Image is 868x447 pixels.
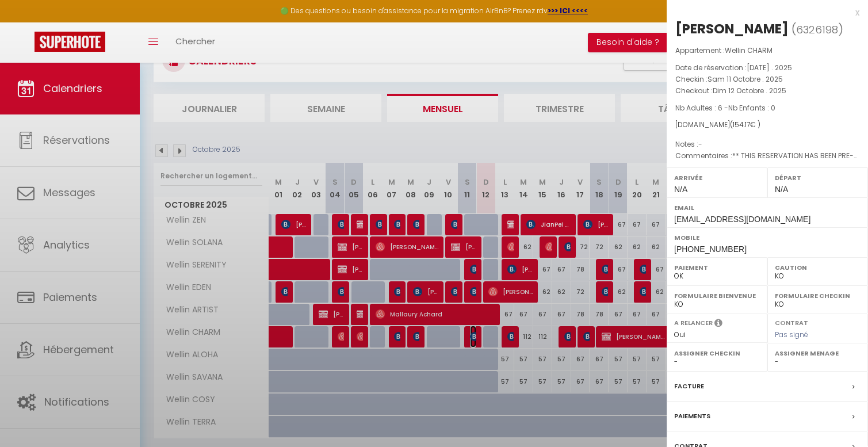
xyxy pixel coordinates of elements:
label: Départ [775,172,861,184]
label: Email [674,202,861,213]
span: ( € ) [730,120,760,129]
div: [DOMAIN_NAME] [675,120,859,131]
span: 6326198 [796,22,838,37]
span: Pas signé [775,330,808,339]
span: [PHONE_NUMBER] [674,244,747,254]
label: Formulaire Checkin [775,290,861,301]
label: Contrat [775,318,808,326]
span: Wellin CHARM [725,45,773,55]
span: [DATE] . 2025 [747,63,792,72]
label: Arrivée [674,172,760,184]
label: Mobile [674,232,861,243]
span: ( ) [791,21,843,37]
label: Formulaire Bienvenue [674,290,760,301]
label: Assigner Checkin [674,347,760,359]
span: Dim 12 Octobre . 2025 [713,86,786,95]
p: Checkin : [675,74,859,85]
p: Commentaires : [675,150,859,162]
p: Date de réservation : [675,62,859,74]
p: Notes : [675,139,859,150]
label: Assigner Menage [775,347,861,359]
span: - [698,139,702,149]
span: N/A [775,185,788,194]
span: N/A [674,185,687,194]
span: Nb Adultes : 6 - [675,103,775,113]
span: Nb Enfants : 0 [728,103,775,113]
div: x [667,6,859,20]
label: Caution [775,262,861,273]
i: Sélectionner OUI si vous souhaiter envoyer les séquences de messages post-checkout [714,318,722,331]
div: [PERSON_NAME] [675,20,789,38]
span: Sam 11 Octobre . 2025 [708,74,783,84]
span: [EMAIL_ADDRESS][DOMAIN_NAME] [674,215,810,224]
label: Paiement [674,262,760,273]
p: Checkout : [675,85,859,97]
label: Facture [674,380,704,392]
label: A relancer [674,318,713,328]
span: 154.17 [733,120,750,129]
label: Paiements [674,410,710,422]
p: Appartement : [675,45,859,56]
